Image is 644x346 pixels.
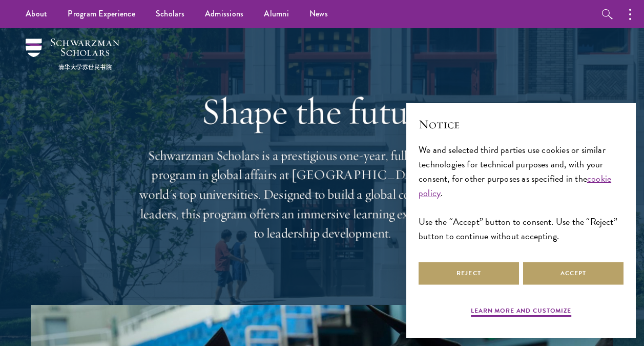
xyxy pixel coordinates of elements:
h2: Notice [419,116,624,133]
button: Reject [419,262,519,285]
a: cookie policy [419,171,611,200]
button: Learn more and customize [471,306,571,318]
h1: Shape the future. [138,90,507,133]
img: Schwarzman Scholars [26,39,119,70]
p: Schwarzman Scholars is a prestigious one-year, fully funded master’s program in global affairs at... [138,146,507,243]
button: Accept [523,262,624,285]
div: We and selected third parties use cookies or similar technologies for technical purposes and, wit... [419,143,624,244]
